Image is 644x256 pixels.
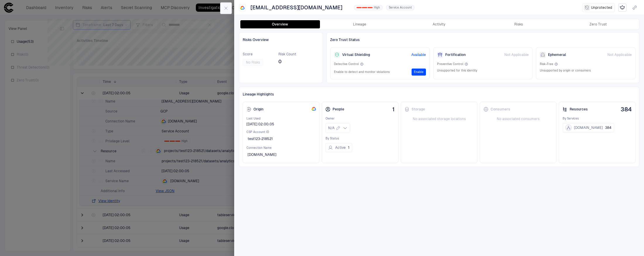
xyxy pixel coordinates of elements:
[399,20,479,28] button: Activity
[243,52,263,57] span: Score
[243,91,636,98] div: Lineage Highlights
[326,136,395,141] span: By Status
[248,152,276,157] span: [DOMAIN_NAME]
[311,106,316,111] div: GCP
[405,107,425,112] div: Storage
[278,59,296,65] span: 0
[392,106,395,112] span: 1
[249,3,350,12] button: [EMAIL_ADDRESS][DOMAIN_NAME]
[412,69,426,76] button: Enable
[334,70,390,74] span: Enable to detect and monitor violations
[320,20,400,28] button: Lineage
[563,123,614,132] button: [DOMAIN_NAME]384
[574,125,603,130] span: [DOMAIN_NAME]
[591,5,612,10] span: Unprotected
[548,52,566,57] span: Ephemeral
[334,62,359,66] span: Detective Control
[328,126,335,130] span: N/A
[246,130,316,134] span: CSP Account ID
[405,117,474,121] span: No associated storage locations
[246,60,260,65] span: No Risks
[389,6,412,10] span: Service Account
[246,150,285,159] button: [DOMAIN_NAME]
[437,69,477,73] span: Unsupported for this identity
[246,107,263,112] div: Origin
[243,36,319,44] div: Risks Overview
[563,107,588,112] div: Resources
[607,52,632,57] span: Not Applicable
[330,36,636,44] div: Zero Trust Status
[540,62,553,66] span: Risk-Free
[248,136,273,141] span: test123-218521
[342,52,370,57] span: Virtual Shielding
[514,22,523,27] div: Risks
[240,20,320,28] button: Overview
[240,5,245,10] div: GCP
[251,4,342,11] span: [EMAIL_ADDRESS][DOMAIN_NAME]
[357,7,362,8] div: 0
[618,4,626,12] div: Mark as Crown Jewel
[445,52,466,57] span: Fortification
[621,106,632,112] span: 384
[374,6,380,10] span: High
[437,62,463,66] span: Preventive Control
[246,117,316,121] span: Last Used
[411,52,426,57] span: Available
[278,52,296,57] span: Risk Count
[484,117,553,121] span: No associated consumers
[362,7,367,8] div: 1
[246,122,274,127] span: [DATE] 02:00:05
[246,146,316,150] span: Connection Name
[540,69,591,73] span: Unsupported by origin or consumers
[246,122,274,127] div: 9/16/2025 07:00:05 (GMT+00:00 UTC)
[605,125,612,130] span: 384
[484,107,510,112] div: Consumers
[326,143,352,152] button: Active1
[246,134,281,144] button: test123-218521
[563,117,632,121] span: By Services
[348,145,350,150] span: 1
[590,22,607,27] div: Zero Trust
[326,107,344,112] div: People
[504,52,529,57] span: Not Applicable
[326,117,395,121] span: Owner
[368,7,373,8] div: 2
